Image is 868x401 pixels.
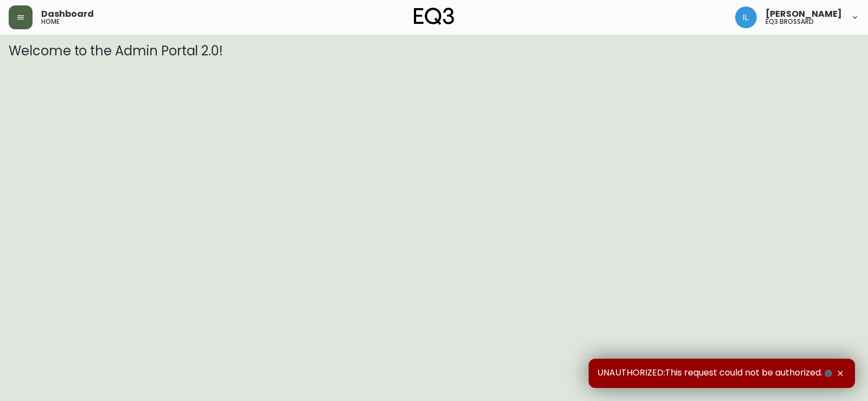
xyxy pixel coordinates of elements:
[41,18,60,25] h5: home
[765,18,814,25] h5: eq3 brossard
[765,10,842,18] span: [PERSON_NAME]
[735,7,757,28] img: 998f055460c6ec1d1452ac0265469103
[597,367,834,379] span: UNAUTHORIZED:This request could not be authorized.
[414,8,454,25] img: logo
[41,10,94,18] span: Dashboard
[9,43,859,59] h3: Welcome to the Admin Portal 2.0!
